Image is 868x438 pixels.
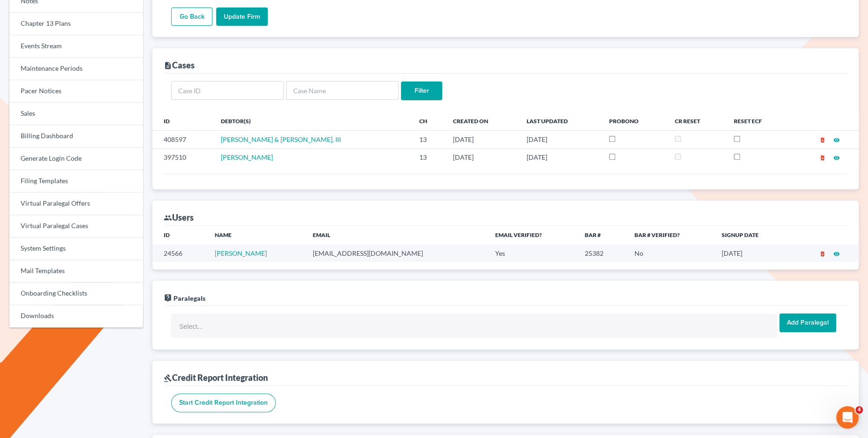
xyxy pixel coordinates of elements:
i: delete_forever [819,251,826,257]
i: description [164,61,172,70]
span: Paralegals [174,294,205,302]
th: CR Reset [667,111,726,130]
th: Signup Date [714,226,790,245]
td: 25382 [577,245,626,262]
th: ID [152,226,207,245]
td: 13 [412,131,445,148]
iframe: Intercom live chat [836,406,859,429]
input: Case Name [286,81,399,100]
a: visibility [833,153,840,161]
a: delete_forever [819,135,826,143]
input: Add Paralegal [779,313,836,332]
td: 24566 [152,245,207,262]
i: gavel [164,374,172,382]
th: Reset ECF [726,111,790,130]
a: Sales [9,103,143,125]
a: Billing Dashboard [9,125,143,148]
a: Pacer Notices [9,80,143,103]
td: [DATE] [714,245,790,262]
a: delete_forever [819,249,826,257]
i: visibility [833,251,840,257]
span: 4 [855,406,863,414]
th: ProBono [602,111,667,130]
a: Filing Templates [9,170,143,193]
i: live_help [164,294,172,302]
a: System Settings [9,238,143,260]
a: Generate Login Code [9,148,143,170]
input: Filter [401,82,442,100]
i: delete_forever [819,155,826,161]
a: [PERSON_NAME] & [PERSON_NAME], III [220,135,340,143]
input: Case ID [171,81,284,100]
td: 408597 [152,131,213,148]
a: Mail Templates [9,260,143,282]
a: Chapter 13 Plans [9,13,143,35]
input: Start Credit Report Integration [171,393,276,412]
td: [DATE] [519,131,602,148]
a: Onboarding Checklists [9,282,143,305]
th: Ch [412,111,445,130]
a: visibility [833,249,840,257]
div: Credit Report Integration [164,372,268,383]
td: 397510 [152,148,213,166]
a: Downloads [9,305,143,327]
div: Users [164,212,194,223]
th: Created On [445,111,519,130]
a: visibility [833,135,840,143]
td: No [626,245,714,262]
td: [DATE] [445,131,519,148]
input: Update Firm [216,7,268,26]
a: Go Back [171,7,212,26]
a: Virtual Paralegal Offers [9,193,143,215]
th: Debtor(s) [213,111,411,130]
th: Email Verified? [488,226,577,245]
th: Bar # Verified? [626,226,714,245]
i: visibility [833,137,840,143]
th: Name [207,226,305,245]
td: [DATE] [445,148,519,166]
a: Virtual Paralegal Cases [9,215,143,238]
div: Cases [164,59,195,71]
th: Last Updated [519,111,602,130]
a: Maintenance Periods [9,58,143,80]
td: Yes [488,245,577,262]
th: Bar # [577,226,626,245]
i: visibility [833,155,840,161]
td: [DATE] [519,148,602,166]
th: Email [305,226,488,245]
td: 13 [412,148,445,166]
th: ID [152,111,213,130]
i: delete_forever [819,137,826,143]
a: Events Stream [9,35,143,58]
a: delete_forever [819,153,826,161]
i: group [164,214,172,222]
a: [PERSON_NAME] [215,249,267,257]
a: [PERSON_NAME] [220,153,272,161]
td: [EMAIL_ADDRESS][DOMAIN_NAME] [305,245,488,262]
